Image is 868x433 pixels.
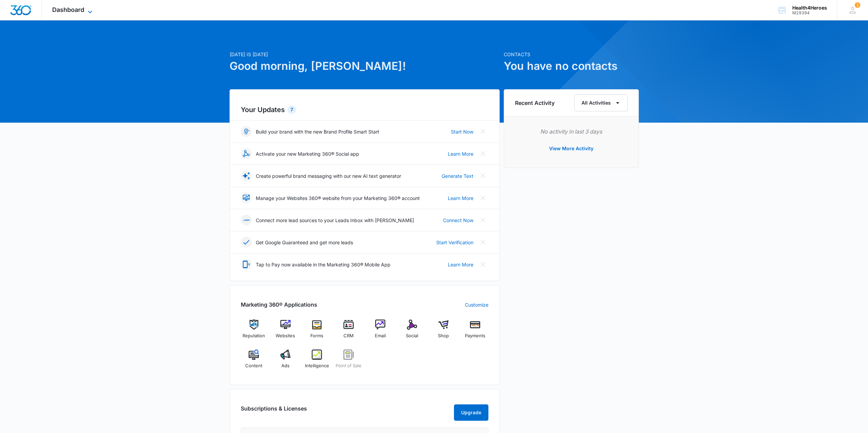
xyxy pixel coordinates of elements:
[504,58,639,74] h1: You have no contacts
[336,320,362,344] a: CRM
[504,51,639,58] p: Contacts
[256,172,401,180] p: Create powerful brand messaging with our new AI text generator
[477,192,488,203] button: Close
[792,5,827,11] div: account name
[574,94,628,111] button: All Activities
[281,362,290,369] span: Ads
[336,350,362,374] a: Point of Sale
[375,333,386,339] span: Email
[406,333,418,339] span: Social
[52,6,84,13] span: Dashboard
[242,333,265,339] span: Reputation
[442,172,473,180] a: Generate Text
[477,148,488,159] button: Close
[855,2,860,8] div: notifications count
[245,362,262,369] span: Content
[304,320,330,344] a: Forms
[462,320,488,344] a: Payments
[256,128,379,135] p: Build your brand with the new Brand Profile Smart Start
[515,99,555,107] h6: Recent Activity
[542,140,600,157] button: View More Activity
[272,320,298,344] a: Websites
[477,259,488,270] button: Close
[436,239,473,246] a: Start Verification
[272,350,298,374] a: Ads
[465,333,485,339] span: Payments
[448,195,473,202] a: Learn More
[451,128,473,135] a: Start Now
[336,362,362,369] span: Point of Sale
[792,11,827,15] div: account id
[241,300,317,309] h2: Marketing 360® Applications
[448,150,473,157] a: Learn More
[515,127,628,136] p: No activity in last 3 days
[465,301,488,308] a: Customize
[305,362,329,369] span: Intelligence
[288,106,296,114] div: 7
[367,320,394,344] a: Email
[430,320,457,344] a: Shop
[276,333,295,339] span: Websites
[438,333,449,339] span: Shop
[477,237,488,248] button: Close
[855,2,860,8] span: 1
[256,261,391,268] p: Tap to Pay now available in the Marketing 360® Mobile App
[241,350,267,374] a: Content
[454,404,488,421] button: Upgrade
[256,195,420,202] p: Manage your Websites 360® website from your Marketing 360® account
[477,126,488,137] button: Close
[304,350,330,374] a: Intelligence
[241,404,307,418] h2: Subscriptions & Licenses
[477,215,488,226] button: Close
[230,51,500,58] p: [DATE] is [DATE]
[256,150,359,157] p: Activate your new Marketing 360® Social app
[256,217,414,224] p: Connect more lead sources to your Leads Inbox with [PERSON_NAME]
[310,333,323,339] span: Forms
[230,58,500,74] h1: Good morning, [PERSON_NAME]!
[399,320,425,344] a: Social
[448,261,473,268] a: Learn More
[241,105,488,115] h2: Your Updates
[241,320,267,344] a: Reputation
[343,333,354,339] span: CRM
[256,239,353,246] p: Get Google Guaranteed and get more leads
[443,217,473,224] a: Connect Now
[477,170,488,181] button: Close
